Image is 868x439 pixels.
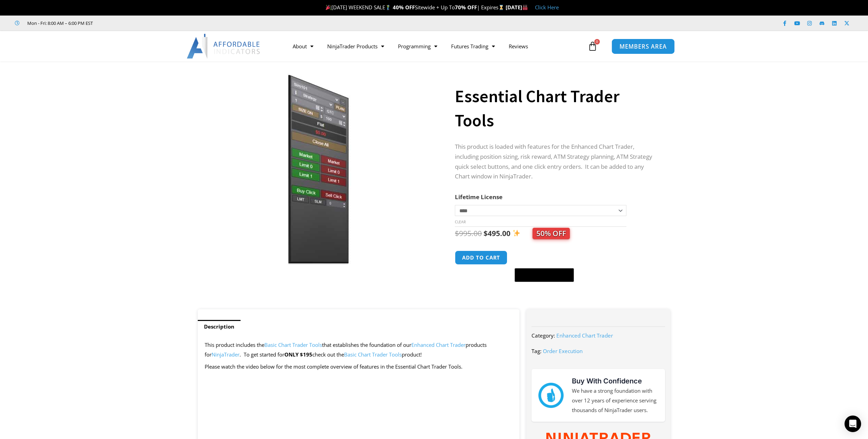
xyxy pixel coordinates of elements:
strong: [DATE] [506,4,528,11]
a: Basic Chart Trader Tools [264,341,322,348]
a: Enhanced Chart Trader [411,341,466,348]
a: MEMBERS AREA [612,38,675,54]
img: ✨ [513,230,520,237]
span: MEMBERS AREA [620,43,667,49]
img: LogoAI | Affordable Indicators – NinjaTrader [187,34,261,59]
nav: Menu [286,38,586,54]
a: Order Execution [543,348,583,354]
a: Click Here [535,4,559,11]
iframe: Secure express checkout frame [513,250,575,266]
strong: ONLY $195 [284,351,312,358]
strong: 70% OFF [455,4,477,11]
img: ⌛ [499,5,504,10]
span: $ [455,228,459,238]
p: We have a strong foundation with over 12 years of experience serving thousands of NinjaTrader users. [572,386,658,415]
a: Description [198,320,241,333]
label: Lifetime License [455,193,503,201]
span: Mon - Fri: 8:00 AM – 6:00 PM EST [26,19,93,27]
img: 🏌️‍♂️ [386,5,391,10]
p: Please watch the video below for the most complete overview of features in the Essential Chart Tr... [205,362,513,372]
a: About [286,38,320,54]
a: Enhanced Chart Trader [556,332,613,339]
span: check out the product! [312,351,422,358]
span: $ [484,228,488,238]
bdi: 495.00 [484,228,510,238]
a: NinjaTrader Products [320,38,391,54]
img: 🏭 [523,5,528,10]
iframe: Customer reviews powered by Trustpilot [103,20,206,27]
a: Reviews [502,38,535,54]
a: Basic Chart Trader Tools [344,351,402,358]
span: Category: [531,332,555,339]
a: Clear options [455,219,466,224]
span: Tag: [531,348,542,354]
p: This product includes the that establishes the foundation of our products for . To get started for [205,340,513,360]
span: 0 [594,39,600,45]
img: Essential Chart Trader Tools [207,74,429,264]
button: Add to cart [455,251,507,265]
h1: Essential Chart Trader Tools [455,84,656,133]
a: 0 [577,36,608,56]
h3: Buy With Confidence [572,376,658,386]
bdi: 995.00 [455,228,482,238]
a: Programming [391,38,444,54]
span: [DATE] WEEKEND SALE Sitewide + Up To | Expires [324,4,505,11]
a: NinjaTrader [212,351,240,358]
a: Futures Trading [444,38,502,54]
p: This product is loaded with features for the Enhanced Chart Trader, including position sizing, ri... [455,142,656,182]
strong: 40% OFF [393,4,415,11]
button: Buy with GPay [515,268,574,282]
span: 50% OFF [533,228,570,239]
img: 🎉 [326,5,331,10]
img: mark thumbs good 43913 | Affordable Indicators – NinjaTrader [538,383,563,408]
iframe: PayPal Message 1 [455,286,656,292]
div: Open Intercom Messenger [845,416,861,432]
